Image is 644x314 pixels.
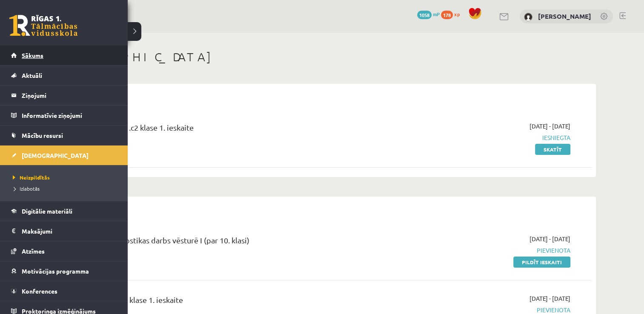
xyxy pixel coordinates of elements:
a: Maksājumi [11,221,117,241]
legend: Ziņojumi [22,86,117,105]
a: Mācību resursi [11,126,117,145]
a: Izlabotās [11,185,119,192]
span: Neizpildītās [11,174,50,181]
a: [DEMOGRAPHIC_DATA] [11,146,117,165]
div: Literatūra JK 11.c2 klase 1. ieskaite [64,294,397,310]
a: Digitālie materiāli [11,201,117,221]
div: Angļu valoda JK 11.c2 klase 1. ieskaite [64,122,397,137]
a: Neizpildītās [11,174,119,181]
a: Rīgas 1. Tālmācības vidusskola [9,15,77,36]
span: Motivācijas programma [22,267,89,275]
a: Skatīt [535,144,570,155]
span: xp [454,11,460,17]
span: [DATE] - [DATE] [530,234,570,243]
span: 178 [441,11,453,19]
a: 1058 mP [417,11,440,17]
legend: Informatīvie ziņojumi [22,106,117,125]
a: Aktuāli [11,66,117,85]
span: mP [433,11,440,17]
span: Mācību resursi [22,131,63,139]
span: 1058 [417,11,432,19]
a: Pildīt ieskaiti [513,257,570,268]
a: Konferences [11,281,117,301]
span: Konferences [22,287,57,295]
span: Iesniegta [410,133,570,142]
span: [DATE] - [DATE] [530,294,570,303]
a: Sākums [11,46,117,65]
span: Sākums [22,51,43,59]
span: Digitālie materiāli [22,207,72,215]
span: [DEMOGRAPHIC_DATA] [22,151,89,159]
h1: [DEMOGRAPHIC_DATA] [51,50,596,64]
span: Aktuāli [22,71,42,79]
span: Izlabotās [11,185,40,192]
span: [DATE] - [DATE] [530,122,570,131]
legend: Maksājumi [22,221,117,241]
a: [PERSON_NAME] [538,12,591,20]
span: Pievienota [410,246,570,255]
img: Rolands Rozītis [524,13,532,21]
a: Ziņojumi [11,86,117,105]
span: Atzīmes [22,247,45,255]
a: 178 xp [441,11,464,17]
a: Informatīvie ziņojumi [11,106,117,125]
div: 11.c2 klases diagnostikas darbs vēsturē I (par 10. klasi) [64,234,397,250]
a: Atzīmes [11,241,117,261]
a: Motivācijas programma [11,261,117,281]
